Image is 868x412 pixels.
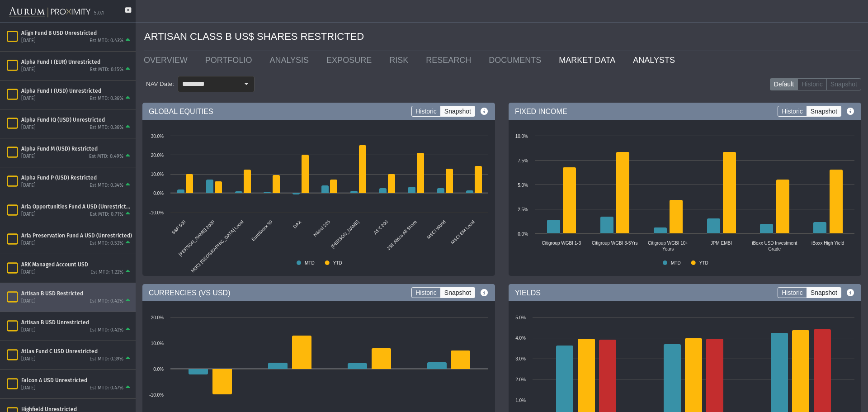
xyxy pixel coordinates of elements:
[515,134,528,139] text: 10.0%
[21,240,36,247] div: [DATE]
[21,211,36,218] div: [DATE]
[21,116,132,123] div: Alpha Fund IQ (USD) Unrestricted
[149,393,164,398] text: -10.0%
[21,29,132,37] div: Align Fund B USD Unrestricted
[153,191,164,196] text: 0.0%
[21,261,132,268] div: ARK Managed Account USD
[699,260,708,265] text: YTD
[811,241,844,246] text: iBoxx High Yield
[170,219,187,236] text: S&P 500
[21,232,132,239] div: Aria Preservation Fund A USD (Unrestricted)
[518,207,528,212] text: 2.5%
[426,219,447,240] text: MSCI World
[151,341,164,346] text: 10.0%
[770,78,798,91] label: Default
[90,298,123,305] div: Est MTD: 0.42%
[305,260,315,265] text: MTD
[90,269,123,276] div: Est MTD: 1.22%
[21,66,36,73] div: [DATE]
[515,315,526,320] text: 5.0%
[21,319,132,326] div: Artisan B USD Unrestricted
[90,356,123,363] div: Est MTD: 0.39%
[450,219,476,245] text: MSCI EM Local
[90,240,123,247] div: Est MTD: 0.53%
[518,232,528,237] text: 0.0%
[142,103,495,120] div: GLOBAL EQUITIES
[21,87,132,95] div: Alpha Fund I (USD) Unrestricted
[21,124,36,131] div: [DATE]
[671,260,681,265] text: MTD
[711,241,732,246] text: JPM EMBI
[21,145,132,152] div: Alpha Fund M (USD) Restricted
[515,377,526,382] text: 2.0%
[151,172,164,177] text: 10.0%
[90,38,123,44] div: Est MTD: 0.43%
[312,219,331,238] text: Nikkei 225
[21,327,36,334] div: [DATE]
[21,269,36,276] div: [DATE]
[626,51,686,69] a: ANALYSTS
[292,219,302,230] text: DAX
[153,367,164,372] text: 0.0%
[826,78,861,91] label: Snapshot
[21,377,132,384] div: Falcon A USD Unrestricted
[648,241,688,251] text: Citigroup WGBI 10+ Years
[552,51,626,69] a: MARKET DATA
[21,153,36,160] div: [DATE]
[797,78,827,91] label: Historic
[21,290,132,297] div: Artisan B USD Restricted
[518,158,528,163] text: 7.5%
[151,153,164,158] text: 20.0%
[482,51,552,69] a: DOCUMENTS
[778,106,807,117] label: Historic
[21,38,36,44] div: [DATE]
[509,103,861,120] div: FIXED INCOME
[440,106,475,117] label: Snapshot
[382,51,419,69] a: RISK
[198,51,263,69] a: PORTFOLIO
[542,241,581,246] text: Citigroup WGBI 1-3
[515,356,526,361] text: 3.0%
[386,219,418,251] text: JSE Africa All Share
[178,219,216,257] text: [PERSON_NAME] 2000
[330,219,360,249] text: [PERSON_NAME]
[151,315,164,320] text: 20.0%
[373,219,389,236] text: ASX 200
[778,287,807,298] label: Historic
[142,284,495,301] div: CURRENCIES (VS USD)
[94,10,104,17] div: 5.0.1
[142,80,178,88] span: NAV Date:
[144,23,861,51] div: ARTISAN CLASS B US$ SHARES RESTRICTED
[21,356,36,363] div: [DATE]
[263,51,320,69] a: ANALYSIS
[419,51,482,69] a: RESEARCH
[333,260,342,265] text: YTD
[9,2,90,22] img: Aurum-Proximity%20white.svg
[90,327,123,334] div: Est MTD: 0.42%
[21,58,132,66] div: Alpha Fund I (EUR) Unrestricted
[90,385,123,392] div: Est MTD: 0.47%
[21,298,36,305] div: [DATE]
[21,385,36,392] div: [DATE]
[90,211,123,218] div: Est MTD: 0.71%
[515,398,526,403] text: 1.0%
[90,95,123,102] div: Est MTD: 0.36%
[440,287,475,298] label: Snapshot
[21,182,36,189] div: [DATE]
[752,241,797,251] text: iBoxx USD Investment Grade
[21,203,132,210] div: Aria Opportunities Fund A USD (Unrestricted)
[90,66,123,73] div: Est MTD: 0.15%
[250,219,274,242] text: EuroStoxx 50
[411,106,441,117] label: Historic
[149,210,164,215] text: -10.0%
[515,336,526,341] text: 4.0%
[137,51,198,69] a: OVERVIEW
[239,76,254,92] div: Select
[411,287,441,298] label: Historic
[90,182,123,189] div: Est MTD: 0.34%
[151,134,164,139] text: 30.0%
[509,284,861,301] div: YIELDS
[807,106,841,117] label: Snapshot
[89,153,123,160] div: Est MTD: 0.49%
[21,348,132,355] div: Atlas Fund C USD Unrestricted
